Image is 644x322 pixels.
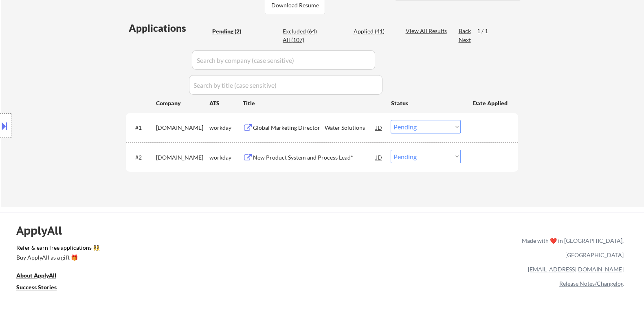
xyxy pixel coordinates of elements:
[16,253,98,264] a: Buy ApplyAll as a gift 🎁
[528,266,624,273] a: [EMAIL_ADDRESS][DOMAIN_NAME]
[156,99,209,107] div: Company
[209,153,242,162] div: workday
[16,283,68,293] a: Success Stories
[189,75,382,95] input: Search by title (case sensitive)
[283,27,323,36] div: Excluded (64)
[16,255,98,260] div: Buy ApplyAll as a gift 🎁
[375,120,383,135] div: JD
[209,99,242,107] div: ATS
[16,245,352,253] a: Refer & earn free applications 👯‍♀️
[375,150,383,164] div: JD
[283,36,323,44] div: All (107)
[16,224,71,238] div: ApplyAll
[559,280,624,287] a: Release Notes/Changelog
[128,23,209,33] div: Applications
[473,99,508,107] div: Date Applied
[156,153,209,162] div: [DOMAIN_NAME]
[192,50,375,70] input: Search by company (case sensitive)
[253,124,376,132] div: Global Marketing Director - Water Solutions
[353,27,394,36] div: Applied (41)
[477,27,495,35] div: 1 / 1
[16,272,56,279] u: About ApplyAll
[458,27,471,35] div: Back
[458,36,471,44] div: Next
[209,124,242,132] div: workday
[253,153,376,162] div: New Product System and Process Lead*
[519,233,624,262] div: Made with ❤️ in [GEOGRAPHIC_DATA], [GEOGRAPHIC_DATA]
[16,284,57,291] u: Success Stories
[242,99,383,107] div: Title
[391,95,461,110] div: Status
[212,27,253,36] div: Pending (2)
[405,27,449,35] div: View All Results
[156,124,209,132] div: [DOMAIN_NAME]
[16,271,68,282] a: About ApplyAll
